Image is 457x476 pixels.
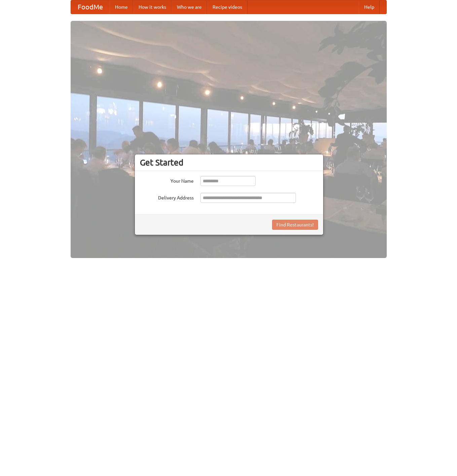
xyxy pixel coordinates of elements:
[133,0,172,14] a: How it works
[207,0,247,14] a: Recipe videos
[272,220,318,230] button: Find Restaurants!
[359,0,380,14] a: Help
[140,157,318,168] h3: Get Started
[172,0,207,14] a: Who we are
[110,0,133,14] a: Home
[140,193,194,201] label: Delivery Address
[140,176,194,184] label: Your Name
[71,0,110,14] a: FoodMe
